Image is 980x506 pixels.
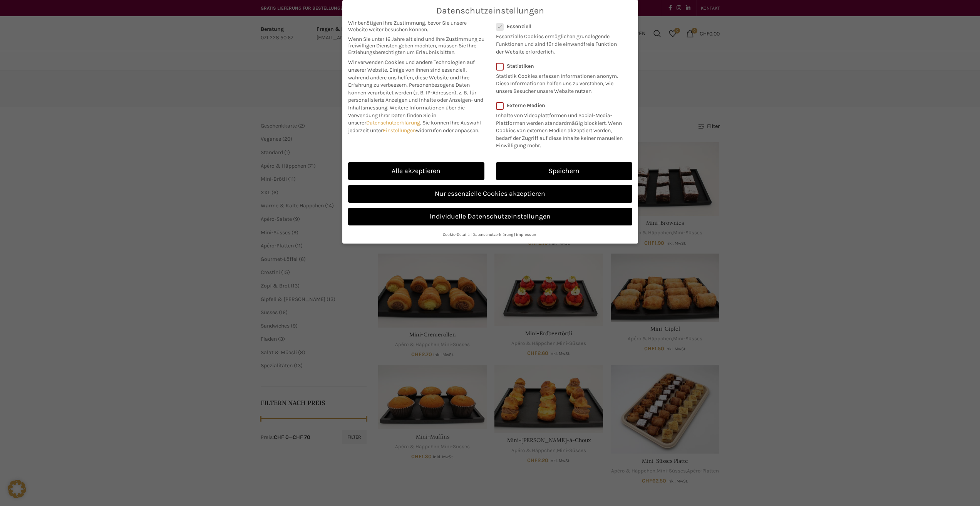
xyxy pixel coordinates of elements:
[472,232,513,237] a: Datenschutzerklärung
[348,185,632,203] a: Nur essenzielle Cookies akzeptieren
[496,162,632,180] a: Speichern
[348,119,481,134] span: Sie können Ihre Auswahl jederzeit unter widerrufen oder anpassen.
[496,63,622,69] label: Statistiken
[348,82,483,111] span: Personenbezogene Daten können verarbeitet werden (z. B. IP-Adressen), z. B. für personalisierte A...
[496,69,622,95] p: Statistik Cookies erfassen Informationen anonym. Diese Informationen helfen uns zu verstehen, wie...
[496,30,622,55] p: Essenzielle Cookies ermöglichen grundlegende Funktionen und sind für die einwandfreie Funktion de...
[443,232,470,237] a: Cookie-Details
[348,208,632,225] a: Individuelle Datenschutzeinstellungen
[348,162,484,180] a: Alle akzeptieren
[496,102,627,109] label: Externe Medien
[496,23,622,30] label: Essenziell
[516,232,538,237] a: Impressum
[496,109,627,150] p: Inhalte von Videoplattformen und Social-Media-Plattformen werden standardmäßig blockiert. Wenn Co...
[348,59,475,88] span: Wir verwenden Cookies und andere Technologien auf unserer Website. Einige von ihnen sind essenzie...
[348,104,465,126] span: Weitere Informationen über die Verwendung Ihrer Daten finden Sie in unserer .
[366,119,420,126] a: Datenschutzerklärung
[348,20,484,33] span: Wir benötigen Ihre Zustimmung, bevor Sie unsere Website weiter besuchen können.
[383,127,416,134] a: Einstellungen
[436,6,544,16] span: Datenschutzeinstellungen
[348,36,484,55] span: Wenn Sie unter 16 Jahre alt sind und Ihre Zustimmung zu freiwilligen Diensten geben möchten, müss...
